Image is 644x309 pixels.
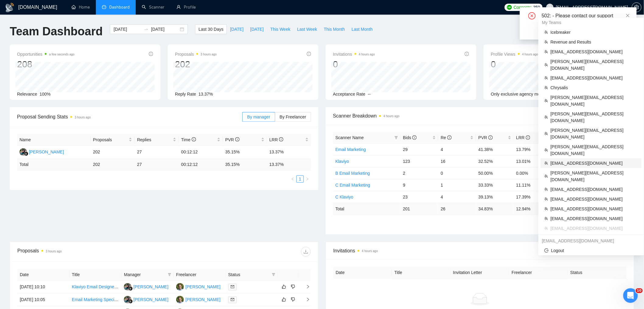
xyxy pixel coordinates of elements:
span: [EMAIL_ADDRESS][DOMAIN_NAME] [551,205,638,212]
span: [PERSON_NAME][EMAIL_ADDRESS][DOMAIN_NAME] [551,127,638,140]
button: like [280,283,288,290]
td: 23 [401,191,438,203]
td: 4 [438,143,476,155]
img: upwork-logo.png [507,5,512,10]
img: logo [5,3,15,12]
span: team [544,86,548,90]
img: gigradar-bm.png [128,299,133,304]
div: My Teams [538,18,644,27]
th: Freelancer [174,269,226,281]
span: like [282,284,286,289]
span: info-circle [488,135,493,140]
th: Proposals [91,134,135,146]
span: [EMAIL_ADDRESS][DOMAIN_NAME] [551,225,638,232]
span: setting [632,5,641,10]
a: Klaviyo [335,159,349,164]
span: This Month [324,26,345,33]
div: vlad@spacesales.agency [538,236,644,246]
time: a few seconds ago [49,53,74,56]
span: Only exclusive agency members [491,92,552,97]
td: Klaviyo Email Designer (Future projects) [69,281,121,293]
span: filter [393,133,399,142]
span: [EMAIL_ADDRESS][DOMAIN_NAME] [551,215,638,222]
span: close [626,13,630,18]
span: team [544,76,548,80]
td: 27 [135,146,179,159]
th: Replies [135,134,179,146]
td: 34.83 % [476,203,514,215]
span: Proposal Sending Stats [17,113,242,121]
button: dislike [289,283,297,290]
span: team [544,207,548,211]
th: Status [568,267,627,279]
th: Invitation Letter [451,267,509,279]
td: 2 [401,167,438,179]
h1: Team Dashboard [10,24,103,39]
span: [PERSON_NAME][EMAIL_ADDRESS][DOMAIN_NAME] [551,58,638,72]
time: 3 hours ago [46,250,62,253]
td: 35.15% [223,146,267,159]
span: info-circle [235,137,240,142]
button: This Month [320,24,348,34]
span: team [544,132,548,135]
th: Date [333,267,392,279]
span: This Week [270,26,290,33]
time: 3 hours ago [201,53,217,56]
button: setting [632,2,642,12]
span: LRR [516,135,530,140]
span: Replies [137,136,172,143]
span: [PERSON_NAME][EMAIL_ADDRESS][DOMAIN_NAME] [551,94,638,107]
a: SS[PERSON_NAME] [124,284,168,289]
span: Reply Rate [175,92,196,97]
span: to [144,27,149,32]
span: Chrysalis [551,84,638,91]
span: team [544,115,548,119]
div: 0 [333,58,375,70]
td: 00:12:12 [179,146,223,159]
li: Next Page [304,175,311,183]
span: swap-right [144,27,149,32]
td: 9 [401,179,438,191]
input: End date [151,26,179,33]
td: 1 [438,179,476,191]
span: team [544,99,548,103]
span: Manager [124,271,165,278]
span: [EMAIL_ADDRESS][DOMAIN_NAME] [551,160,638,167]
span: LRR [269,137,283,142]
a: Klaviyo Email Designer (Future projects) [72,284,148,289]
img: gigradar-bm.png [128,286,133,291]
td: 41.38% [476,143,514,155]
span: filter [394,136,398,139]
span: [EMAIL_ADDRESS][DOMAIN_NAME] [551,48,638,55]
td: 11.11% [514,179,551,191]
td: 29 [401,143,438,155]
a: SS[PERSON_NAME] [124,297,168,302]
span: team [544,217,548,220]
span: Connects: [514,4,532,11]
div: [PERSON_NAME] [133,296,168,303]
img: FP [176,283,184,291]
span: team [544,30,548,34]
button: dislike [289,296,297,303]
span: filter [272,273,275,276]
td: 13.37% [267,146,311,159]
td: 39.13% [476,191,514,203]
span: info-circle [149,52,153,56]
td: [DATE] 10:10 [17,281,69,293]
td: 33.33% [476,179,514,191]
td: 16 [438,155,476,167]
button: [DATE] [227,24,247,34]
td: 13.37 % [267,159,311,170]
span: Last Month [352,26,373,33]
a: searchScanner [142,5,164,10]
button: [DATE] [247,24,267,34]
span: download [301,249,310,254]
span: like [282,297,286,302]
li: Previous Page [289,175,296,183]
span: right [306,177,309,181]
span: Scanner Name [335,135,364,140]
span: team [544,63,548,67]
span: dashboard [102,5,106,9]
span: Time [181,137,196,142]
span: dislike [291,284,295,289]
